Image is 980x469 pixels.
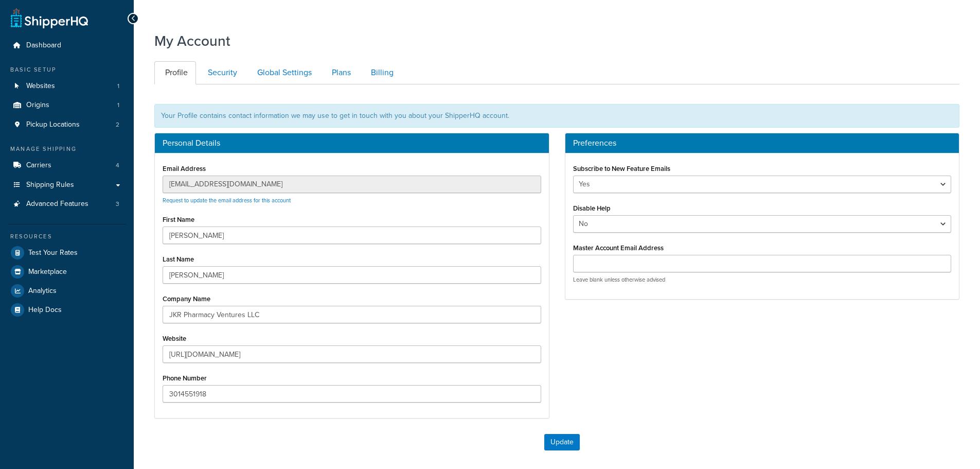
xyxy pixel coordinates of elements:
[26,181,74,189] span: Shipping Rules
[8,156,126,175] li: Carriers
[163,335,186,342] label: Website
[163,165,206,172] label: Email Address
[116,120,119,129] span: 2
[163,374,207,382] label: Phone Number
[8,96,126,115] li: Origins
[163,138,541,148] h3: Personal Details
[8,115,126,134] a: Pickup Locations 2
[8,77,126,96] a: Websites 1
[197,61,245,84] a: Security
[26,41,61,50] span: Dashboard
[321,61,359,84] a: Plans
[26,200,88,209] span: Advanced Features
[573,204,611,212] label: Disable Help
[8,263,126,281] a: Marketplace
[154,104,959,128] div: Your Profile contains contact information we may use to get in touch with you about your ShipperH...
[8,96,126,115] a: Origins 1
[26,101,49,110] span: Origins
[163,216,194,223] label: First Name
[163,255,194,263] label: Last Name
[8,195,126,214] a: Advanced Features 3
[573,244,664,252] label: Master Account Email Address
[8,195,126,214] li: Advanced Features
[573,276,952,284] p: Leave blank unless otherwise advised
[8,232,126,241] div: Resources
[573,138,952,148] h3: Preferences
[26,161,51,170] span: Carriers
[8,282,126,300] a: Analytics
[154,31,230,51] h1: My Account
[154,61,196,84] a: Profile
[8,176,126,195] a: Shipping Rules
[360,61,402,84] a: Billing
[163,295,210,303] label: Company Name
[8,115,126,134] li: Pickup Locations
[8,77,126,96] li: Websites
[28,287,57,296] span: Analytics
[117,82,119,91] span: 1
[28,306,62,315] span: Help Docs
[8,244,126,262] a: Test Your Rates
[8,65,126,74] div: Basic Setup
[8,156,126,175] a: Carriers 4
[163,196,291,204] a: Request to update the email address for this account
[28,249,78,257] span: Test Your Rates
[117,101,119,110] span: 1
[28,268,67,276] span: Marketplace
[246,61,320,84] a: Global Settings
[11,8,88,28] a: ShipperHQ Home
[8,36,126,55] a: Dashboard
[8,145,126,153] div: Manage Shipping
[116,161,119,170] span: 4
[116,200,119,209] span: 3
[26,82,55,91] span: Websites
[573,165,670,172] label: Subscribe to New Feature Emails
[26,120,80,129] span: Pickup Locations
[8,301,126,319] a: Help Docs
[544,434,580,450] button: Update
